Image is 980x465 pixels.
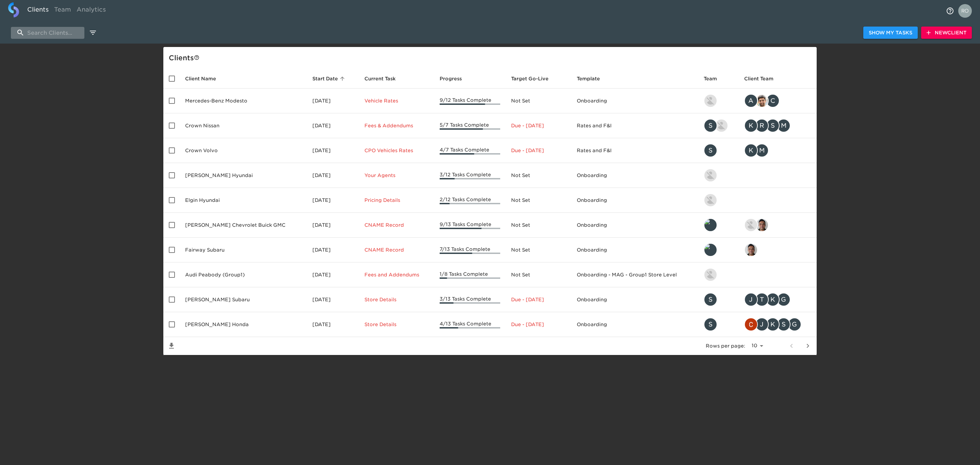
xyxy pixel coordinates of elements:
img: leland@roadster.com [704,244,717,256]
img: christopher.mccarthy@roadster.com [745,318,757,331]
td: Not Set [506,89,571,113]
td: 4/13 Tasks Complete [434,312,506,337]
p: Pricing Details [364,197,429,204]
button: Save List [163,338,180,354]
td: Onboarding [571,188,698,213]
div: K [744,144,758,157]
div: savannah@roadster.com [704,293,733,306]
div: angelique.nurse@roadster.com, sandeep@simplemnt.com, clayton.mandel@roadster.com [744,94,811,108]
div: S [704,318,717,331]
div: M [755,144,769,157]
div: savannah@roadster.com, austin@roadster.com [704,119,733,132]
a: Analytics [74,2,109,19]
div: christopher.mccarthy@roadster.com, james.kurtenbach@schomp.com, kevin.mand@schomp.com, scott.grav... [744,318,811,331]
span: Target Go-Live [511,75,557,83]
td: 4/7 Tasks Complete [434,138,506,163]
td: [DATE] [307,312,359,337]
div: kevin.lo@roadster.com [704,169,733,182]
td: Not Set [506,262,571,287]
p: Rows per page: [706,342,745,349]
p: Due - [DATE] [511,296,566,303]
div: M [777,119,790,132]
p: CNAME Record [364,222,429,228]
td: Crown Nissan [180,113,307,138]
div: james.kurtenbach@schomp.com, tj.joyce@schomp.com, kevin.mand@schomp.com, george.lawton@schomp.com [744,293,811,306]
td: 9/12 Tasks Complete [434,89,506,113]
img: kevin.lo@roadster.com [704,95,717,107]
td: [DATE] [307,113,359,138]
td: Fairway Subaru [180,238,307,262]
img: nikko.foster@roadster.com [704,269,717,281]
div: kwilson@crowncars.com, mcooley@crowncars.com [744,144,811,157]
span: Team [704,75,726,83]
div: savannah@roadster.com [704,144,733,157]
div: G [788,318,801,331]
div: K [766,293,780,306]
td: [DATE] [307,89,359,113]
td: Onboarding [571,312,698,337]
button: edit [87,27,99,38]
td: [DATE] [307,163,359,188]
p: CNAME Record [364,246,429,253]
img: austin@roadster.com [715,119,728,132]
p: Fees & Addendums [364,122,429,129]
span: Template [577,75,609,83]
img: sai@simplemnt.com [756,219,768,231]
svg: This is a list of all of your clients and clients shared with you [194,55,199,60]
div: kwilson@crowncars.com, rrobins@crowncars.com, sparent@crowncars.com, mcooley@crowncars.com [744,119,811,132]
span: Progress [440,75,471,83]
td: [PERSON_NAME] Subaru [180,287,307,312]
td: Rates and F&I [571,113,698,138]
button: Show My Tasks [863,27,918,39]
p: CPO Vehicles Rates [364,147,429,154]
div: Client s [169,52,814,63]
div: S [777,318,790,331]
div: kevin.lo@roadster.com [704,193,733,207]
p: Due - [DATE] [511,147,566,154]
p: Store Details [364,321,429,328]
p: Store Details [364,296,429,303]
td: 1/8 Tasks Complete [434,262,506,287]
span: New Client [927,29,966,37]
div: J [755,318,769,331]
button: next page [800,338,816,354]
td: 7/13 Tasks Complete [434,238,506,262]
span: Current Task [364,75,405,83]
div: leland@roadster.com [704,218,733,232]
td: Onboarding [571,163,698,188]
td: 5/7 Tasks Complete [434,113,506,138]
div: G [777,293,790,306]
div: C [766,94,780,108]
td: [PERSON_NAME] Honda [180,312,307,337]
img: nikko.foster@roadster.com [745,219,757,231]
div: S [766,119,780,132]
td: Audi Peabody (Group1) [180,262,307,287]
div: leland@roadster.com [704,243,733,257]
td: Onboarding [571,89,698,113]
div: savannah@roadster.com [704,318,733,331]
td: Mercedes-Benz Modesto [180,89,307,113]
td: Not Set [506,213,571,238]
div: J [744,293,758,306]
div: K [744,119,758,132]
td: [PERSON_NAME] Hyundai [180,163,307,188]
img: sandeep@simplemnt.com [756,95,768,107]
td: 3/13 Tasks Complete [434,287,506,312]
span: This is the next Task in this Hub that should be completed [364,75,396,83]
a: Clients [24,2,51,19]
img: sai@simplemnt.com [745,244,757,256]
td: [DATE] [307,213,359,238]
p: Due - [DATE] [511,122,566,129]
p: Fees and Addendums [364,271,429,278]
td: [DATE] [307,188,359,213]
p: Vehicle Rates [364,97,429,104]
div: S [704,293,717,306]
td: Rates and F&I [571,138,698,163]
img: logo [8,2,19,17]
td: 9/13 Tasks Complete [434,213,506,238]
span: Client Team [744,75,782,83]
td: Crown Volvo [180,138,307,163]
img: kevin.lo@roadster.com [704,169,717,181]
p: Due - [DATE] [511,321,566,328]
div: A [744,94,758,108]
